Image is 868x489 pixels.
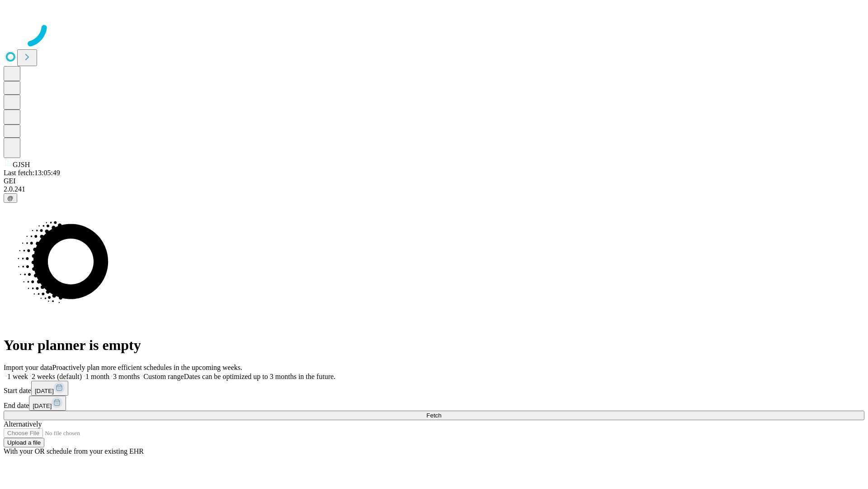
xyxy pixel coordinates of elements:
[35,388,54,394] span: [DATE]
[113,373,140,380] span: 3 months
[184,373,335,380] span: Dates can be optimized up to 3 months in the future.
[4,396,864,411] div: End date
[4,169,60,177] span: Last fetch: 13:05:49
[85,373,109,380] span: 1 month
[4,177,864,185] div: GEI
[13,161,30,168] span: GJSH
[4,447,144,455] span: With your OR schedule from your existing EHR
[4,193,17,203] button: @
[143,373,184,380] span: Custom range
[52,364,242,371] span: Proactively plan more efficient schedules in the upcoming weeks.
[4,438,44,447] button: Upload a file
[7,195,14,201] span: @
[4,364,52,371] span: Import your data
[4,381,864,396] div: Start date
[29,396,66,411] button: [DATE]
[31,381,68,396] button: [DATE]
[4,411,864,420] button: Fetch
[4,185,864,193] div: 2.0.241
[33,403,52,409] span: [DATE]
[4,337,864,354] h1: Your planner is empty
[7,373,28,380] span: 1 week
[32,373,82,380] span: 2 weeks (default)
[426,412,441,419] span: Fetch
[4,420,42,428] span: Alternatively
